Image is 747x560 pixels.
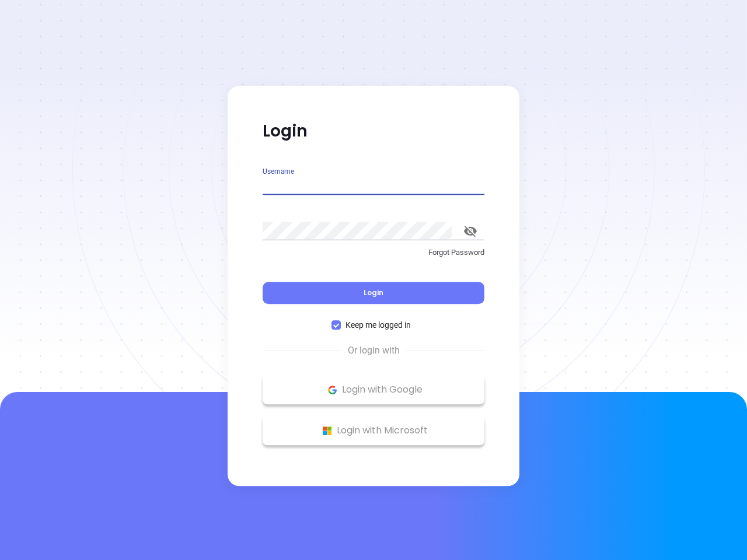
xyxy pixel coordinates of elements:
[268,381,479,398] p: Login with Google
[263,416,484,445] button: Microsoft Logo Login with Microsoft
[364,288,383,297] span: Login
[263,282,484,304] button: Login
[263,168,294,175] label: Username
[263,247,484,258] p: Forgot Password
[263,247,484,268] a: Forgot Password
[456,217,484,245] button: toggle password visibility
[320,423,334,438] img: Microsoft Logo
[263,121,484,142] p: Login
[325,383,340,397] img: Google Logo
[342,344,406,358] span: Or login with
[263,375,484,404] button: Google Logo Login with Google
[268,422,479,439] p: Login with Microsoft
[341,318,416,331] span: Keep me logged in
